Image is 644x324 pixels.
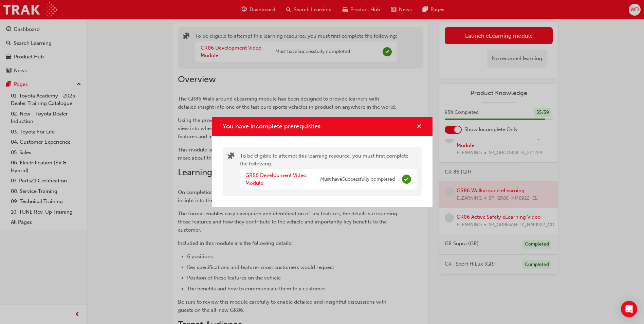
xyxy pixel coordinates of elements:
[223,123,320,130] span: You have incomplete prerequisites
[228,153,235,161] span: puzzle-icon
[320,176,395,183] span: Must have Successfully completed
[402,175,411,184] span: Complete
[621,301,637,317] div: Open Intercom Messenger
[417,123,422,131] button: cross-icon
[240,152,417,191] div: To be eligible to attempt this learning resource, you must first complete the following:
[417,124,422,130] span: cross-icon
[212,117,433,207] div: You have incomplete prerequisites
[245,172,306,186] a: GR86 Development Video Module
